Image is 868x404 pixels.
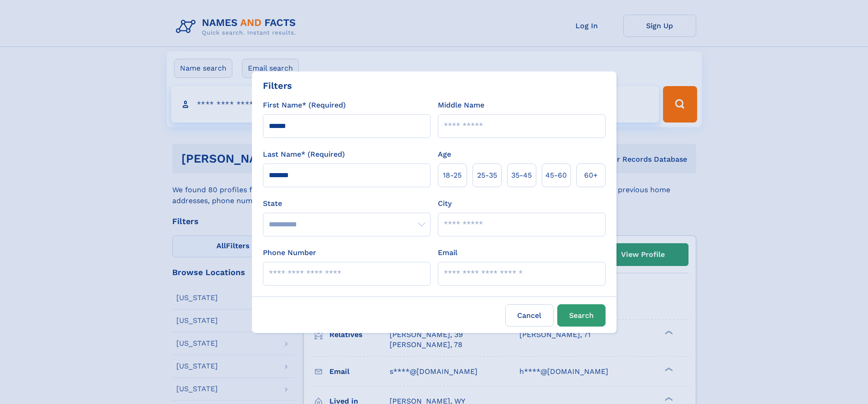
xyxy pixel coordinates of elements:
[505,304,554,327] label: Cancel
[584,170,598,181] span: 60+
[263,198,431,209] label: State
[443,170,462,181] span: 18‑25
[511,170,532,181] span: 35‑45
[438,247,457,258] label: Email
[263,247,316,258] label: Phone Number
[263,100,346,111] label: First Name* (Required)
[438,100,484,111] label: Middle Name
[438,149,451,160] label: Age
[477,170,497,181] span: 25‑35
[438,198,452,209] label: City
[545,170,567,181] span: 45‑60
[263,149,345,160] label: Last Name* (Required)
[557,304,606,327] button: Search
[263,79,292,92] div: Filters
